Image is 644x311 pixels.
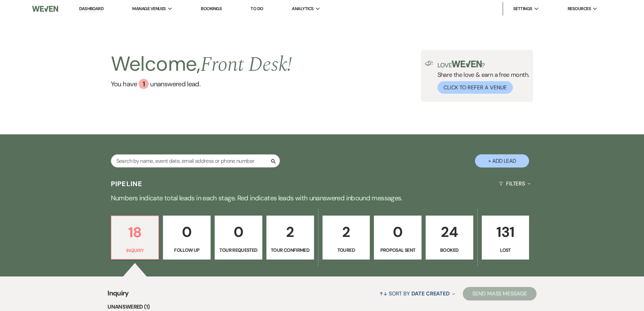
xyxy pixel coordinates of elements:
[486,221,525,243] p: 131
[292,5,313,12] span: Analytics
[132,5,166,12] span: Manage Venues
[482,216,529,260] a: 131Lost
[378,221,417,243] p: 0
[430,246,469,254] p: Booked
[215,216,262,260] a: 0Tour Requested
[111,179,143,188] h3: Pipeline
[163,216,211,260] a: 0Follow Up
[568,5,591,12] span: Resources
[486,246,525,254] p: Lost
[167,246,206,254] p: Follow Up
[116,247,154,254] p: Inquiry
[32,2,58,16] img: Weven Logo
[433,61,529,94] div: Share the love & earn a free month.
[167,221,206,243] p: 0
[266,216,314,260] a: 2Tour Confirmed
[271,221,310,243] p: 2
[327,246,366,254] p: Toured
[200,49,292,80] span: Front Desk !
[111,216,159,260] a: 18Inquiry
[374,216,422,260] a: 0Proposal Sent
[201,6,222,12] a: Bookings
[496,175,533,193] button: Filters
[79,6,103,12] a: Dashboard
[111,50,292,79] h2: Welcome,
[108,288,129,303] span: Inquiry
[425,61,433,66] img: loud-speaker-illustration.svg
[111,154,280,168] input: Search by name, event date, email address or phone number
[219,246,258,254] p: Tour Requested
[430,221,469,243] p: 24
[437,81,513,94] button: Click to Refer a Venue
[475,154,529,168] button: + Add Lead
[463,287,536,301] button: Send Mass Message
[219,221,258,243] p: 0
[271,246,310,254] p: Tour Confirmed
[327,221,366,243] p: 2
[139,79,149,89] div: 1
[111,79,292,89] a: You have 1 unanswered lead.
[377,285,458,303] button: Sort By Date Created
[411,290,450,297] span: Date Created
[452,61,482,67] img: weven-logo-green.svg
[379,290,387,297] span: ↑↓
[378,246,417,254] p: Proposal Sent
[251,6,263,12] a: To Do
[116,221,154,244] p: 18
[79,193,566,203] p: Numbers indicate total leads in each stage. Red indicates leads with unanswered inbound messages.
[323,216,370,260] a: 2Toured
[513,5,532,12] span: Settings
[426,216,473,260] a: 24Booked
[437,61,529,68] p: Love ?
